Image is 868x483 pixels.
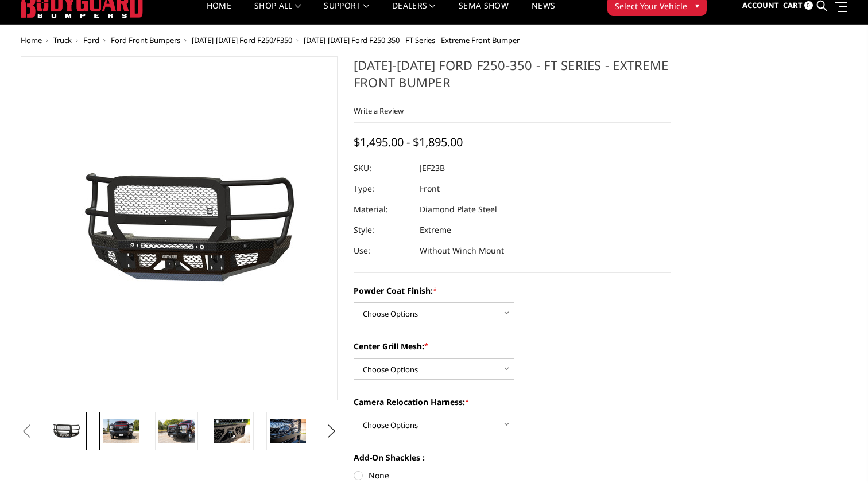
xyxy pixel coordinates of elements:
label: None [354,469,671,481]
a: shop all [254,2,301,24]
img: 2023-2026 Ford F250-350 - FT Series - Extreme Front Bumper [158,419,195,443]
a: [DATE]-[DATE] Ford F250/F350 [192,35,292,45]
span: 0 [804,1,813,10]
label: Add-On Shackles : [354,451,671,463]
dd: Front [420,178,440,199]
a: SEMA Show [459,2,509,24]
a: Support [324,2,369,24]
label: Center Grill Mesh: [354,340,671,352]
label: Camera Relocation Harness: [354,396,671,408]
a: Dealers [392,2,436,24]
a: Ford [83,35,99,45]
label: Powder Coat Finish: [354,285,671,297]
a: Home [207,2,231,24]
dt: Use: [354,240,411,261]
a: Home [21,35,42,45]
a: Ford Front Bumpers [111,35,180,45]
a: 2023-2026 Ford F250-350 - FT Series - Extreme Front Bumper [21,56,338,400]
img: 2023-2026 Ford F250-350 - FT Series - Extreme Front Bumper [214,419,250,443]
dd: Extreme [420,220,451,240]
span: $1,495.00 - $1,895.00 [354,134,463,150]
button: Next [323,423,340,440]
a: Write a Review [354,106,404,116]
h1: [DATE]-[DATE] Ford F250-350 - FT Series - Extreme Front Bumper [354,56,671,99]
img: 2023-2026 Ford F250-350 - FT Series - Extreme Front Bumper [103,419,139,443]
a: News [532,2,555,24]
dt: SKU: [354,158,411,178]
img: 2023-2026 Ford F250-350 - FT Series - Extreme Front Bumper [270,419,306,443]
dt: Type: [354,178,411,199]
dd: JEF23B [420,158,445,178]
dd: Without Winch Mount [420,240,504,261]
iframe: Chat Widget [811,428,868,483]
a: Truck [53,35,72,45]
dt: Material: [354,199,411,220]
button: Previous [18,423,35,440]
dt: Style: [354,220,411,240]
dd: Diamond Plate Steel [420,199,497,220]
span: [DATE]-[DATE] Ford F250-350 - FT Series - Extreme Front Bumper [304,35,520,45]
